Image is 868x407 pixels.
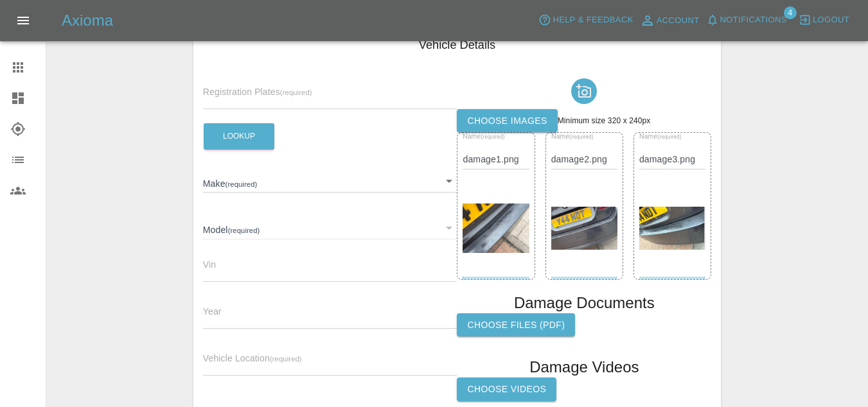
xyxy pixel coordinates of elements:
[784,6,797,19] span: 4
[457,377,556,401] label: Choose Videos
[553,13,633,28] span: Help & Feedback
[457,109,557,133] label: Choose images
[203,353,302,363] span: Vehicle Location
[463,133,505,141] span: Name
[529,357,639,377] h1: Damage Videos
[203,259,216,270] span: Vin
[204,123,274,150] button: Lookup
[535,10,636,30] button: Help & Feedback
[8,5,39,36] button: Open drawer
[813,13,849,28] span: Logout
[703,10,790,30] button: Notifications
[514,293,655,313] h1: Damage Documents
[62,10,113,31] h5: Axioma
[551,133,594,141] span: Name
[270,355,302,363] small: (required)
[639,133,682,141] span: Name
[481,134,505,140] small: (required)
[720,13,787,28] span: Notifications
[637,10,703,31] a: Account
[203,87,312,97] span: Registration Plates
[795,10,853,30] button: Logout
[569,134,593,140] small: (required)
[457,313,575,337] label: Choose files (pdf)
[280,89,312,96] small: (required)
[203,306,222,316] span: Year
[657,13,700,28] span: Account
[558,116,651,125] span: Minimum size 320 x 240px
[657,134,681,140] small: (required)
[203,37,711,54] h4: Vehicle Details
